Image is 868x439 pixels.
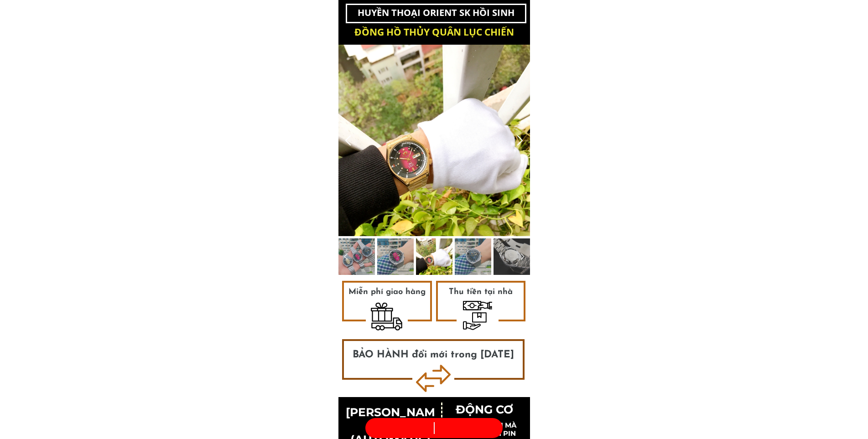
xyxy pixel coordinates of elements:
[443,403,526,416] h3: ĐỘng cơ
[342,286,432,299] h3: Miễn phí giao hàng
[348,7,524,18] h2: HUYỀN THOẠI ORIENT SK HỒI SINH
[342,347,525,363] h3: BẢO HÀNH đổi mới trong [DATE]
[342,26,526,38] h2: ĐỒNG HỒ THỦY QUÂN LỤC CHIẾN
[436,286,526,299] h3: Thu tiền tại nhà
